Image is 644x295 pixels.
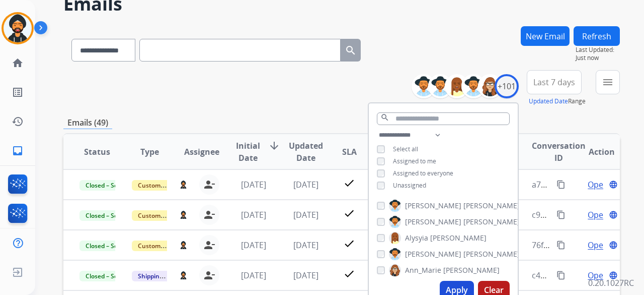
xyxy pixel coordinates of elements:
[609,241,618,250] mat-icon: language
[12,86,24,98] mat-icon: list_alt
[343,268,355,280] mat-icon: check
[405,233,428,243] span: Alysyia
[203,239,215,251] mat-icon: person_remove
[405,265,441,275] span: Ann_Marie
[588,269,608,281] span: Open
[184,146,219,158] span: Assignee
[343,238,355,250] mat-icon: check
[529,97,586,105] span: Range
[132,241,197,251] span: Customer Support
[463,249,520,259] span: [PERSON_NAME]
[588,277,634,289] p: 0.20.1027RC
[343,207,355,219] mat-icon: check
[393,181,426,190] span: Unassigned
[574,26,620,46] button: Refresh
[84,146,110,158] span: Status
[79,271,135,281] span: Closed – Solved
[521,26,570,46] button: New Email
[180,241,187,249] img: agent-avatar
[63,116,112,129] p: Emails (49)
[588,239,608,251] span: Open
[345,44,357,56] mat-icon: search
[443,265,500,275] span: [PERSON_NAME]
[529,97,568,105] button: Updated Date
[405,249,461,259] span: [PERSON_NAME]
[180,211,187,219] img: agent-avatar
[180,181,187,189] img: agent-avatar
[602,76,614,88] mat-icon: menu
[609,271,618,280] mat-icon: language
[140,146,159,158] span: Type
[79,241,135,251] span: Closed – Solved
[609,180,618,189] mat-icon: language
[405,201,461,211] span: [PERSON_NAME]
[556,241,566,250] mat-icon: content_copy
[241,179,266,190] span: [DATE]
[393,145,418,153] span: Select all
[79,210,135,221] span: Closed – Solved
[12,145,24,157] mat-icon: inbox
[132,271,201,281] span: Shipping Protection
[241,209,266,220] span: [DATE]
[203,179,215,191] mat-icon: person_remove
[576,54,620,62] span: Just now
[203,209,215,221] mat-icon: person_remove
[609,210,618,219] mat-icon: language
[556,271,566,280] mat-icon: content_copy
[588,179,608,191] span: Open
[132,180,197,191] span: Customer Support
[393,169,453,178] span: Assigned to everyone
[288,140,324,164] span: Updated Date
[576,46,620,54] span: Last Updated:
[241,270,266,281] span: [DATE]
[79,180,135,191] span: Closed – Solved
[180,271,187,279] img: agent-avatar
[588,209,608,221] span: Open
[132,210,197,221] span: Customer Support
[556,180,566,189] mat-icon: content_copy
[533,80,575,84] span: Last 7 days
[393,157,436,165] span: Assigned to me
[203,269,215,281] mat-icon: person_remove
[293,179,318,190] span: [DATE]
[342,146,357,158] span: SLA
[241,240,266,251] span: [DATE]
[268,140,280,152] mat-icon: arrow_downward
[380,113,389,122] mat-icon: search
[343,177,355,189] mat-icon: check
[236,140,260,164] span: Initial Date
[532,140,586,164] span: Conversation ID
[568,134,620,169] th: Action
[293,209,318,220] span: [DATE]
[293,270,318,281] span: [DATE]
[463,217,520,227] span: [PERSON_NAME]
[527,70,582,94] button: Last 7 days
[556,210,566,219] mat-icon: content_copy
[12,115,24,128] mat-icon: history
[4,14,32,42] img: avatar
[430,233,487,243] span: [PERSON_NAME]
[463,201,520,211] span: [PERSON_NAME]
[495,74,519,98] div: +101
[293,240,318,251] span: [DATE]
[12,57,24,69] mat-icon: home
[405,217,461,227] span: [PERSON_NAME]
